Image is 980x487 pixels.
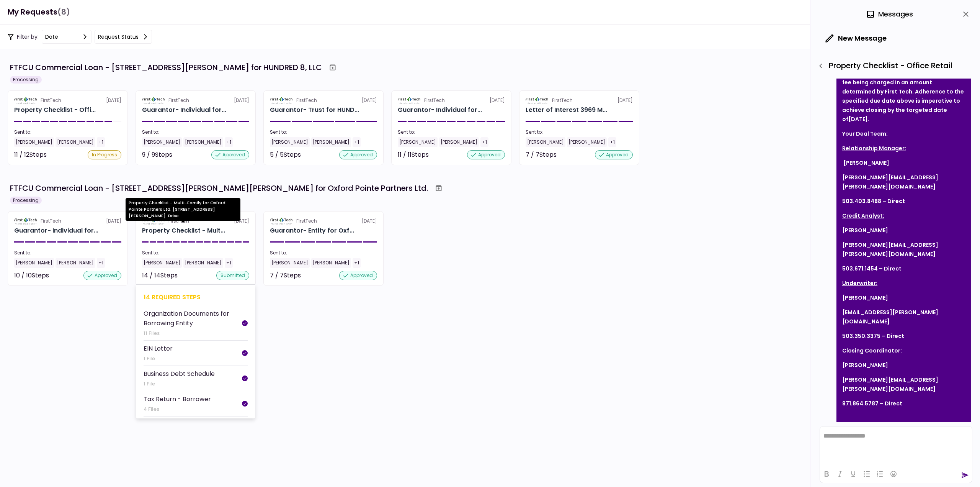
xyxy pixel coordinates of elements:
[526,97,633,104] div: [DATE]
[144,292,248,302] div: 14 required steps
[842,226,965,235] p: [PERSON_NAME]
[41,97,61,104] div: FirstTech
[10,76,42,84] div: Processing
[398,97,505,104] div: [DATE]
[183,137,223,147] div: [PERSON_NAME]
[14,97,38,104] img: Partner logo
[216,271,249,280] div: submitted
[142,105,226,115] div: Guarantor- Individual for HUNDRED 8, LLC Jung In Woo
[270,129,377,136] div: Sent to:
[57,4,70,20] span: (8)
[270,97,377,104] div: [DATE]
[842,279,877,287] u: Underwriter:
[526,137,565,147] div: [PERSON_NAME]
[842,347,902,354] u: Closing Coordinator:
[270,249,377,256] div: Sent to:
[860,469,873,479] button: Bullet list
[270,218,293,225] img: Partner logo
[398,105,482,115] div: Guarantor- Individual for HUNDRED 8, LLC Suzie Woo
[961,471,969,479] button: send
[820,426,972,465] iframe: Rich Text Area
[842,361,965,370] p: [PERSON_NAME]
[842,144,906,152] u: Relationship Manager:
[552,97,573,104] div: FirstTech
[842,212,884,220] u: Credit Analyst:
[326,61,340,74] button: Archive workflow
[311,137,351,147] div: [PERSON_NAME]
[339,150,377,159] div: approved
[424,97,445,104] div: FirstTech
[270,97,293,104] img: Partner logo
[847,469,860,479] button: Underline
[14,226,98,235] div: Guarantor- Individual for Oxford Pointe Partners Ltd. Mark Steffenssen
[526,150,557,159] div: 7 / 7 Steps
[56,137,95,147] div: [PERSON_NAME]
[353,137,361,147] div: +1
[842,376,938,393] a: [PERSON_NAME][EMAIL_ADDRESS][PERSON_NAME][DOMAIN_NAME]
[8,4,70,20] h1: My Requests
[842,174,938,190] a: [PERSON_NAME][EMAIL_ADDRESS][PERSON_NAME][DOMAIN_NAME]
[183,258,223,268] div: [PERSON_NAME]
[398,129,505,136] div: Sent to:
[874,469,887,479] button: Numbered list
[270,226,354,235] div: Guarantor- Entity for Oxford Pointe Partners Ltd. Oxford Pointe I, LC
[142,258,182,268] div: [PERSON_NAME]
[398,97,421,104] img: Partner logo
[144,394,211,404] div: Tax Return - Borrower
[842,197,965,206] p: 503.403.8488 – Direct
[144,405,211,413] div: 4 Files
[142,129,249,136] div: Sent to:
[225,137,233,147] div: +1
[467,150,505,159] div: approved
[270,137,310,147] div: [PERSON_NAME]
[887,469,900,479] button: Emojis
[848,115,868,123] strong: [DATE]
[842,241,938,258] a: [PERSON_NAME][EMAIL_ADDRESS][PERSON_NAME][DOMAIN_NAME]
[439,137,479,147] div: [PERSON_NAME]
[296,97,317,104] div: FirstTech
[142,137,182,147] div: [PERSON_NAME]
[126,198,240,221] div: Property Checklist - Multi-Family for Oxford Pointe Partners Ltd. [STREET_ADDRESS][PERSON_NAME]. ...
[820,28,893,48] button: New Message
[353,258,361,268] div: +1
[144,309,242,328] div: Organization Documents for Borrowing Entity
[842,399,965,408] p: 971.864.5787 – Direct
[480,137,488,147] div: +1
[814,59,972,72] div: Property Checklist - Office Retail
[595,150,633,159] div: approved
[608,137,616,147] div: +1
[14,218,121,225] div: [DATE]
[14,129,121,136] div: Sent to:
[144,355,173,362] div: 1 File
[270,105,359,115] div: Guarantor- Trust for HUNDRED 8, LLC Jung In Woo Trust
[142,150,172,159] div: 9 / 9 Steps
[88,150,121,159] div: In Progress
[311,258,351,268] div: [PERSON_NAME]
[842,308,938,325] a: [EMAIL_ADDRESS][PERSON_NAME][DOMAIN_NAME]
[526,105,607,115] div: Letter of Interest 3969 Morse Crossing Columbus
[10,197,42,204] div: Processing
[14,150,47,159] div: 11 / 12 Steps
[42,30,91,44] button: date
[842,331,965,341] p: 503.350.3375 – Direct
[14,258,54,268] div: [PERSON_NAME]
[142,97,165,104] img: Partner logo
[14,271,49,280] div: 10 / 10 Steps
[14,249,121,256] div: Sent to:
[10,182,428,194] div: FTFCU Commercial Loan - [STREET_ADDRESS][PERSON_NAME][PERSON_NAME] for Oxford Pointe Partners Ltd.
[820,469,833,479] button: Bold
[866,8,913,20] div: Messages
[83,271,121,280] div: approved
[14,218,38,225] img: Partner logo
[432,181,446,195] button: Archive workflow
[144,344,173,353] div: EIN Letter
[842,129,965,138] p: Your Deal Team:
[14,137,54,147] div: [PERSON_NAME]
[211,150,249,159] div: approved
[398,137,438,147] div: [PERSON_NAME]
[95,30,152,44] button: Request status
[296,218,317,225] div: FirstTech
[14,97,121,104] div: [DATE]
[526,97,549,104] img: Partner logo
